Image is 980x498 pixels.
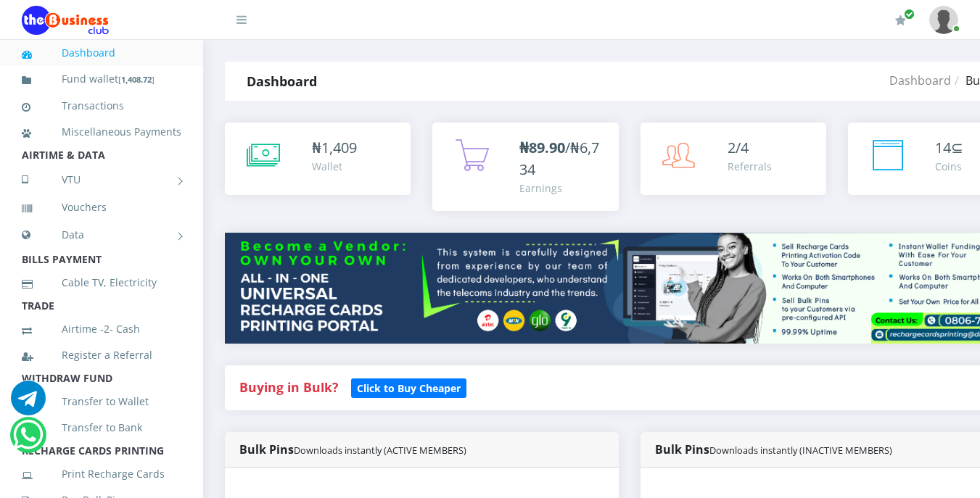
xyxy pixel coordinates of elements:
[118,74,155,85] small: [ ]
[22,339,181,372] a: Register a Referral
[519,138,565,157] b: ₦89.90
[935,159,963,174] div: Coins
[889,72,951,88] a: Dashboard
[728,159,772,174] div: Referrals
[519,180,604,196] div: Earnings
[22,62,181,96] a: Fund wallet[1,408.72]
[904,9,915,20] span: Renew/Upgrade Subscription
[709,444,892,457] small: Downloads instantly (INACTIVE MEMBERS)
[22,115,181,149] a: Miscellaneous Payments
[22,266,181,299] a: Cable TV, Electricity
[225,123,411,195] a: ₦1,409 Wallet
[22,191,181,224] a: Vouchers
[432,123,618,211] a: ₦89.90/₦6,734 Earnings
[935,138,951,157] span: 14
[22,162,181,198] a: VTU
[247,72,317,90] strong: Dashboard
[22,457,181,491] a: Print Recharge Cards
[22,6,109,35] img: Logo
[22,36,181,70] a: Dashboard
[321,138,357,157] span: 1,409
[935,137,963,159] div: ⊆
[22,217,181,253] a: Data
[728,138,749,157] span: 2/4
[22,385,181,418] a: Transfer to Wallet
[312,159,357,174] div: Wallet
[239,378,338,396] strong: Buying in Bulk?
[895,14,906,26] i: Renew/Upgrade Subscription
[22,89,181,123] a: Transactions
[121,74,152,85] b: 1,408.72
[13,428,43,452] a: Chat for support
[929,6,958,34] img: User
[11,391,46,415] a: Chat for support
[351,378,466,396] a: Click to Buy Cheaper
[239,441,466,457] strong: Bulk Pins
[294,444,466,457] small: Downloads instantly (ACTIVE MEMBERS)
[655,441,892,457] strong: Bulk Pins
[519,138,599,179] span: /₦6,734
[312,137,357,159] div: ₦
[22,312,181,346] a: Airtime -2- Cash
[357,381,461,395] b: Click to Buy Cheaper
[22,411,181,444] a: Transfer to Bank
[641,123,826,195] a: 2/4 Referrals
